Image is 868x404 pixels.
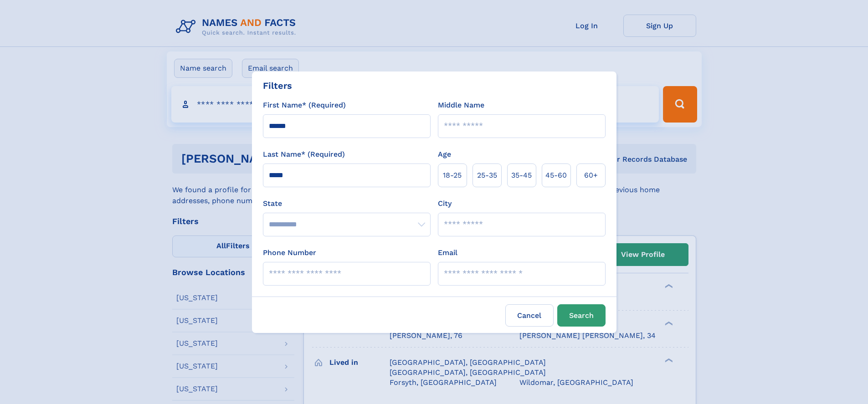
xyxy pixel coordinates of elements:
label: Age [438,149,451,160]
label: Phone Number [263,247,316,258]
button: Search [557,304,606,327]
label: Cancel [505,304,554,327]
label: City [438,198,452,209]
span: 35‑45 [511,170,532,181]
span: 25‑35 [477,170,497,181]
div: Filters [263,79,292,92]
label: Middle Name [438,100,484,111]
span: 60+ [584,170,598,181]
label: Email [438,247,457,258]
label: State [263,198,431,209]
span: 45‑60 [545,170,567,181]
span: 18‑25 [443,170,462,181]
label: First Name* (Required) [263,100,346,111]
label: Last Name* (Required) [263,149,345,160]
